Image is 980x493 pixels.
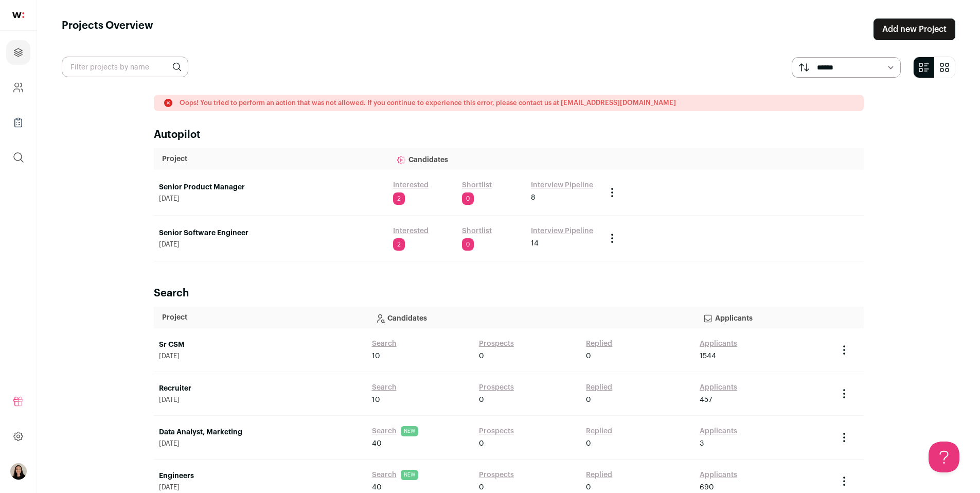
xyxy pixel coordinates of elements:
[375,307,686,328] p: Candidates
[586,470,612,480] a: Replied
[62,57,188,77] input: Filter projects by name
[372,426,397,436] a: Search
[531,180,593,190] a: Interview Pipeline
[401,470,418,480] span: NEW
[479,426,514,436] a: Prospects
[372,482,382,492] span: 40
[10,463,27,480] img: 14337076-medium_jpg
[700,339,737,349] a: Applicants
[159,439,362,448] span: [DATE]
[372,438,382,449] span: 40
[479,438,484,449] span: 0
[929,442,959,472] iframe: Help Scout Beacon - Open
[372,395,380,405] span: 10
[6,110,30,135] a: Company Lists
[874,19,955,40] a: Add new Project
[159,195,383,203] span: [DATE]
[700,482,714,492] span: 690
[159,352,362,360] span: [DATE]
[700,351,716,361] span: 1544
[479,470,514,480] a: Prospects
[479,382,514,393] a: Prospects
[162,312,359,323] p: Project
[6,40,30,65] a: Projects
[10,463,27,480] button: Open dropdown
[401,426,418,436] span: NEW
[462,180,492,190] a: Shortlist
[606,232,618,244] button: Project Actions
[162,154,380,164] p: Project
[393,192,405,205] span: 2
[700,382,737,393] a: Applicants
[12,12,24,18] img: wellfound-shorthand-0d5821cbd27db2630d0214b213865d53afaa358527fdda9d0ea32b1df1b89c2c.svg
[479,351,484,361] span: 0
[393,226,429,236] a: Interested
[159,396,362,404] span: [DATE]
[159,427,362,437] a: Data Analyst, Marketing
[393,238,405,251] span: 2
[372,339,397,349] a: Search
[154,286,864,301] h2: Search
[62,19,153,40] h1: Projects Overview
[586,351,591,361] span: 0
[531,238,539,249] span: 14
[838,344,850,356] button: Project Actions
[6,75,30,100] a: Company and ATS Settings
[372,470,397,480] a: Search
[159,240,383,249] span: [DATE]
[159,340,362,350] a: Sr CSM
[700,395,712,405] span: 457
[159,228,383,238] a: Senior Software Engineer
[462,192,474,205] span: 0
[838,431,850,444] button: Project Actions
[462,226,492,236] a: Shortlist
[606,186,618,199] button: Project Actions
[531,192,535,203] span: 8
[703,307,825,328] p: Applicants
[586,438,591,449] span: 0
[479,339,514,349] a: Prospects
[838,388,850,400] button: Project Actions
[586,382,612,393] a: Replied
[586,482,591,492] span: 0
[372,351,380,361] span: 10
[372,382,397,393] a: Search
[396,149,593,169] p: Candidates
[159,471,362,481] a: Engineers
[462,238,474,251] span: 0
[838,475,850,487] button: Project Actions
[700,426,737,436] a: Applicants
[159,182,383,192] a: Senior Product Manager
[586,339,612,349] a: Replied
[479,395,484,405] span: 0
[531,226,593,236] a: Interview Pipeline
[154,128,864,142] h2: Autopilot
[159,383,362,394] a: Recruiter
[393,180,429,190] a: Interested
[586,426,612,436] a: Replied
[180,99,676,107] p: Oops! You tried to perform an action that was not allowed. If you continue to experience this err...
[700,470,737,480] a: Applicants
[159,483,362,491] span: [DATE]
[586,395,591,405] span: 0
[700,438,704,449] span: 3
[479,482,484,492] span: 0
